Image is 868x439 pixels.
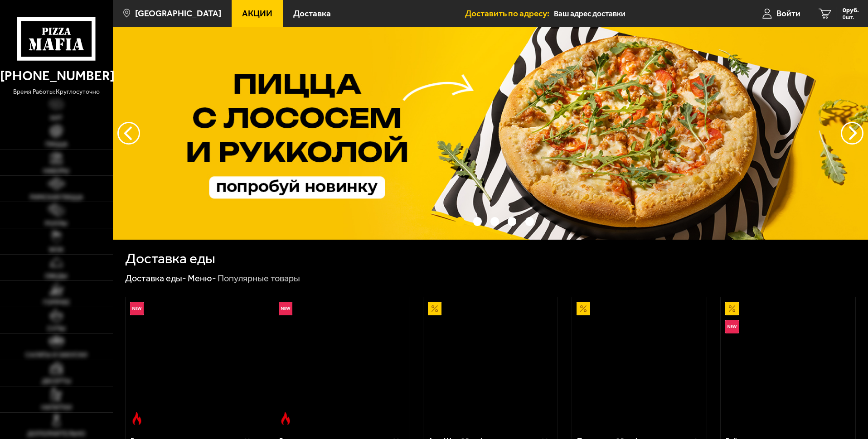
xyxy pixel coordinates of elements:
[43,299,70,306] span: Горячее
[125,251,215,266] h1: Доставка еды
[50,115,63,121] span: Хит
[45,273,68,280] span: Обеды
[293,9,331,18] span: Доставка
[117,122,140,145] button: следующий
[456,217,464,226] button: точки переключения
[725,320,739,333] img: Новинка
[279,302,292,315] img: Новинка
[725,302,739,315] img: Акционный
[525,217,534,226] button: точки переключения
[45,220,68,227] span: Роллы
[43,168,69,174] span: Наборы
[577,302,590,315] img: Акционный
[721,297,855,429] a: АкционныйНовинкаВсё включено
[428,302,441,315] img: Акционный
[843,14,859,20] span: 0 шт.
[274,297,409,429] a: НовинкаОстрое блюдоРимская с мясным ассорти
[41,404,72,411] span: Напитки
[130,412,144,425] img: Острое блюдо
[465,9,554,18] span: Доставить по адресу:
[776,9,800,18] span: Войти
[572,297,707,429] a: АкционныйПепперони 25 см (толстое с сыром)
[30,194,83,201] span: Римская пицца
[423,297,558,429] a: АкционныйАль-Шам 25 см (тонкое тесто)
[27,430,85,437] span: Дополнительно
[42,378,71,385] span: Десерты
[45,141,68,148] span: Пицца
[242,9,272,18] span: Акции
[554,5,727,22] input: Ваш адрес доставки
[218,273,300,285] div: Популярные товары
[841,122,863,145] button: предыдущий
[47,325,66,332] span: Супы
[135,9,221,18] span: [GEOGRAPHIC_DATA]
[130,302,144,315] img: Новинка
[843,7,859,14] span: 0 руб.
[279,412,292,425] img: Острое блюдо
[125,273,186,284] a: Доставка еды-
[508,217,516,226] button: точки переключения
[25,352,87,358] span: Салаты и закуски
[188,273,216,284] a: Меню-
[126,297,260,429] a: НовинкаОстрое блюдоРимская с креветками
[473,217,482,226] button: точки переключения
[490,217,499,226] button: точки переключения
[49,246,64,253] span: WOK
